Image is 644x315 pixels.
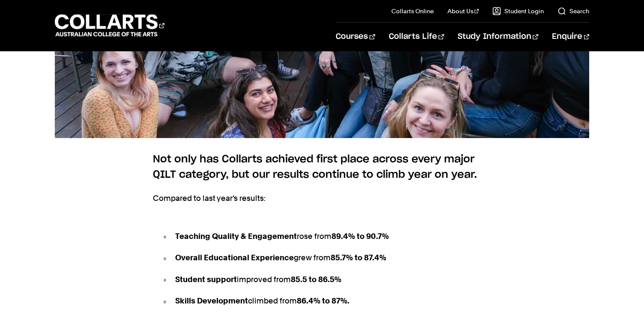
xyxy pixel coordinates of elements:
strong: 89.4% to 90.7% [331,232,389,241]
div: Go to homepage [55,13,164,38]
p: Compared to last year’s results: [153,192,491,204]
strong: 85.5 to 86.5% [291,275,341,284]
p: rose from [175,230,492,242]
a: Collarts Life [389,23,444,51]
strong: Overall Educational Experience [175,253,294,262]
p: grew from [175,252,492,264]
a: Student Login [492,7,544,15]
a: About Us [447,7,479,15]
a: Search [558,7,589,15]
strong: Skills Development [175,296,248,305]
a: Study Information [458,23,538,51]
h6: Not only has Collarts achieved first place across every major QILT category, but our results cont... [153,152,491,183]
p: improved from [175,274,492,286]
a: Enquire [552,23,589,51]
strong: Student support [175,275,237,284]
strong: 86.4% to 87%. [297,296,349,305]
strong: 85.7% to 87.4% [331,253,386,262]
a: Courses [336,23,375,51]
p: climbed from [175,295,492,307]
a: Collarts Online [391,7,434,15]
strong: Teaching Quality & Engagement [175,232,297,241]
